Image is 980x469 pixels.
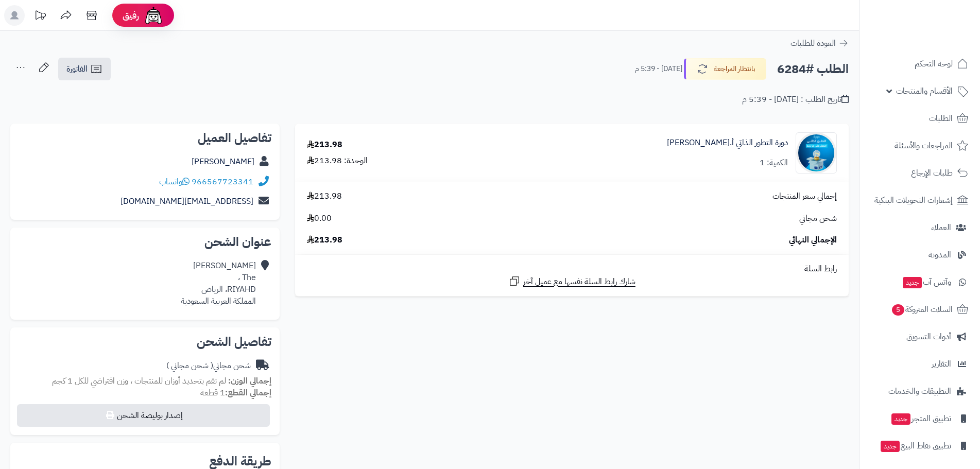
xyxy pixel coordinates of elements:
[192,155,254,168] a: [PERSON_NAME]
[866,379,974,404] a: التطبيقات والخدمات
[789,234,837,246] span: الإجمالي النهائي
[790,37,836,49] span: العودة للطلبات
[866,161,974,185] a: طلبات الإرجاع
[17,404,270,427] button: إصدار بوليصة الشحن
[225,387,271,399] strong: إجمالي القطع:
[200,387,271,399] small: 1 قطعة
[19,236,271,248] h2: عنوان الشحن
[228,375,271,387] strong: إجمالي الوزن:
[772,190,837,202] span: إجمالي سعر المنتجات
[866,433,974,458] a: تطبيق نقاط البيعجديد
[307,190,342,202] span: 213.98
[209,455,271,467] h2: طريقة الدفع
[684,58,766,80] button: بانتظار المراجعة
[895,138,953,153] span: المراجعات والأسئلة
[143,5,164,26] img: ai-face.png
[910,24,970,46] img: logo-2.png
[799,213,837,224] span: شحن مجاني
[58,58,111,80] a: الفاتورة
[192,176,253,188] a: 966567723341
[307,213,332,224] span: 0.00
[891,413,910,425] span: جديد
[866,406,974,431] a: تطبيق المتجرجديد
[52,375,226,387] span: لم تقم بتحديد أوزان للمنتجات ، وزن افتراضي للكل 1 كجم
[931,220,951,235] span: العملاء
[166,360,251,372] div: شحن مجاني
[915,57,953,71] span: لوحة التحكم
[906,329,951,344] span: أدوات التسويق
[123,9,139,22] span: رفيق
[307,155,368,167] div: الوحدة: 213.98
[508,275,635,288] a: شارك رابط السلة نفسها مع عميل آخر
[866,51,974,76] a: لوحة التحكم
[27,5,53,28] a: تحديثات المنصة
[866,352,974,376] a: التقارير
[790,37,849,49] a: العودة للطلبات
[866,188,974,213] a: إشعارات التحويلات البنكية
[19,336,271,348] h2: تفاصيل الشحن
[866,106,974,131] a: الطلبات
[866,297,974,322] a: السلات المتروكة5
[903,277,922,288] span: جديد
[874,193,953,207] span: إشعارات التحويلات البنكية
[19,132,271,144] h2: تفاصيل العميل
[888,384,951,398] span: التطبيقات والخدمات
[796,132,836,173] img: 1756985836-%D8%A7%D8%AD%D8%B5%D9%84%20%D8%B9%D9%84%D9%8A%20%D9%85%D8%A7%D8%AA%D8%B1%D9%8A%D8%AF-9...
[929,248,951,262] span: المدونة
[166,359,213,372] span: ( شحن مجاني )
[866,242,974,267] a: المدونة
[66,63,88,75] span: الفاتورة
[181,260,256,307] div: [PERSON_NAME] The ، RIYAHD، الرياض المملكة العربية السعودية
[760,157,788,169] div: الكمية: 1
[911,166,953,180] span: طلبات الإرجاع
[159,176,190,188] a: واتساب
[742,94,849,106] div: تاريخ الطلب : [DATE] - 5:39 م
[866,324,974,349] a: أدوات التسويق
[891,302,953,317] span: السلات المتروكة
[932,357,951,371] span: التقارير
[307,139,342,151] div: 213.98
[902,275,951,289] span: وآتس آب
[866,215,974,240] a: العملاء
[121,195,253,207] a: [EMAIL_ADDRESS][DOMAIN_NAME]
[890,411,951,426] span: تطبيق المتجر
[307,234,342,246] span: 213.98
[866,133,974,158] a: المراجعات والأسئلة
[896,84,953,98] span: الأقسام والمنتجات
[892,304,904,316] span: 5
[667,137,788,149] a: دورة التطور الذاتي أ.[PERSON_NAME]
[299,263,845,275] div: رابط السلة
[777,59,849,80] h2: الطلب #6284
[880,439,951,453] span: تطبيق نقاط البيع
[929,111,953,126] span: الطلبات
[866,270,974,294] a: وآتس آبجديد
[881,441,900,452] span: جديد
[523,276,635,288] span: شارك رابط السلة نفسها مع عميل آخر
[635,64,682,74] small: [DATE] - 5:39 م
